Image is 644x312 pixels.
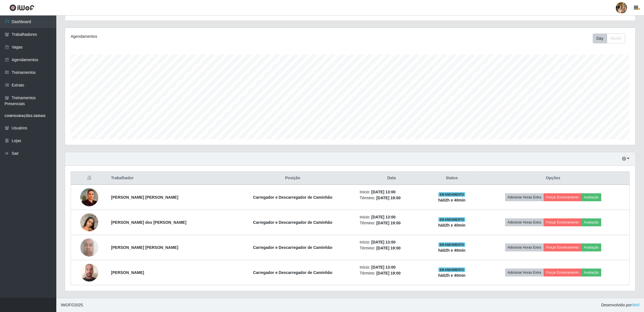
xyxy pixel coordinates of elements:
strong: [PERSON_NAME] dos [PERSON_NAME] [111,220,186,225]
strong: Carregador e Descarregador de Caminhão [253,195,333,200]
button: Adicionar Horas Extra [505,193,544,201]
time: [DATE] 13:00 [371,265,396,269]
button: Adicionar Horas Extra [505,244,544,251]
img: 1744037163633.jpeg [80,188,98,206]
time: [DATE] 19:00 [376,246,401,250]
button: Avaliação [581,193,601,201]
time: [DATE] 13:00 [371,240,396,244]
strong: há 02 h e 40 min [438,198,465,202]
button: Forçar Encerramento [544,218,581,226]
img: CoreUI Logo [9,4,34,11]
th: Trabalhador [108,172,229,185]
button: Adicionar Horas Extra [505,269,544,276]
time: [DATE] 19:00 [376,221,401,225]
li: Término: [360,245,423,251]
div: Agendamentos [71,34,299,39]
div: Toolbar with button groups [593,34,630,43]
img: 1755042755661.jpeg [80,235,98,259]
span: EM ANDAMENTO [438,242,465,247]
button: Avaliação [581,244,601,251]
strong: [PERSON_NAME] [111,270,144,275]
th: Status [427,172,477,185]
button: Day [593,34,607,43]
button: Avaliação [581,269,601,276]
button: Avaliação [581,218,601,226]
img: 1752074696514.jpeg [80,210,98,234]
div: First group [593,34,625,43]
li: Início: [360,239,423,245]
li: Término: [360,195,423,201]
button: Forçar Encerramento [544,269,581,276]
time: [DATE] 19:00 [376,196,401,200]
button: Forçar Encerramento [544,244,581,251]
time: [DATE] 13:00 [371,215,396,219]
li: Término: [360,270,423,276]
time: [DATE] 13:00 [371,190,396,194]
th: Opções [477,172,630,185]
th: Data [356,172,427,185]
span: © 2025 . [61,302,84,308]
span: EM ANDAMENTO [438,217,465,222]
button: Month [607,34,625,43]
button: Forçar Encerramento [544,193,581,201]
th: Posição [229,172,356,185]
strong: há 02 h e 40 min [438,273,465,278]
span: Desenvolvido por [601,302,639,308]
li: Início: [360,214,423,220]
time: [DATE] 19:00 [376,271,401,275]
strong: Carregador e Descarregador de Caminhão [253,220,333,225]
strong: [PERSON_NAME] [PERSON_NAME] [111,195,178,200]
li: Término: [360,220,423,226]
strong: Carregador e Descarregador de Caminhão [253,245,333,250]
img: 1755778947214.jpeg [80,260,98,284]
strong: há 02 h e 40 min [438,248,465,253]
li: Início: [360,189,423,195]
span: IWOF [61,303,71,307]
strong: Carregador e Descarregador de Caminhão [253,270,333,275]
a: iWof [632,303,639,307]
span: EM ANDAMENTO [438,192,465,197]
strong: há 02 h e 40 min [438,223,465,227]
strong: [PERSON_NAME] [PERSON_NAME] [111,245,178,250]
span: EM ANDAMENTO [438,267,465,272]
button: Adicionar Horas Extra [505,218,544,226]
li: Início: [360,264,423,270]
